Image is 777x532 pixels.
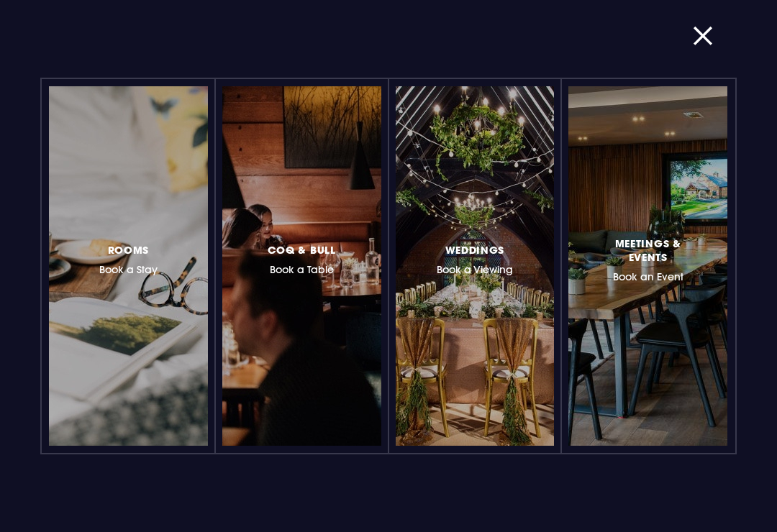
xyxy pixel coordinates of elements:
[99,241,158,276] h3: Book a Stay
[268,241,336,276] h3: Book a Table
[222,86,381,446] a: Coq & BullBook a Table
[437,241,513,276] h3: Book a Viewing
[108,243,150,257] span: Rooms
[445,243,505,257] span: Weddings
[603,234,693,283] h3: Book an Event
[603,237,693,264] span: Meetings & Events
[268,243,336,257] span: Coq & Bull
[396,86,555,446] a: WeddingsBook a Viewing
[49,86,208,446] a: RoomsBook a Stay
[568,86,727,446] a: Meetings & EventsBook an Event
